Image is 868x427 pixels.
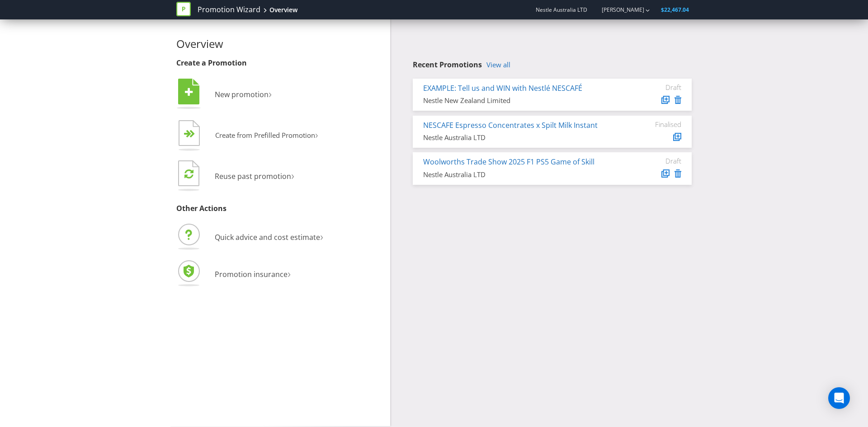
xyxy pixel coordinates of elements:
button: Create from Prefilled Promotion› [176,118,319,154]
span: Recent Promotions [413,60,482,70]
a: EXAMPLE: Tell us and WIN with Nestlé NESCAFÉ [423,83,582,93]
a: NESCAFE Espresso Concentrates x Spilt Milk Instant [423,120,598,130]
span: Reuse past promotion [215,171,291,181]
span: Quick advice and cost estimate [215,232,320,242]
tspan:  [189,130,195,138]
div: Draft [627,157,681,165]
span: › [269,86,272,101]
div: Nestle Australia LTD [423,133,613,142]
span: Create from Prefilled Promotion [215,131,315,140]
a: Promotion insurance› [176,269,291,279]
div: Nestle Australia LTD [423,170,613,179]
a: Quick advice and cost estimate› [176,232,323,242]
span: $22,467.04 [661,6,689,14]
div: Nestle New Zealand Limited [423,96,613,105]
tspan:  [184,169,193,179]
a: Promotion Wizard [198,5,260,15]
a: View all [486,61,510,69]
span: Nestle Australia LTD [536,6,587,14]
h2: Overview [176,38,383,50]
span: Promotion insurance [215,269,288,279]
h3: Create a Promotion [176,59,383,67]
h3: Other Actions [176,205,383,213]
div: Finalised [627,120,681,128]
div: Open Intercom Messenger [828,387,850,409]
span: › [315,127,318,141]
div: Draft [627,83,681,91]
span: New promotion [215,89,269,99]
span: › [291,168,294,183]
a: Woolworths Trade Show 2025 F1 PS5 Game of Skill [423,157,594,167]
span: › [288,266,291,281]
span: › [320,229,323,244]
tspan:  [185,87,193,97]
a: [PERSON_NAME] [593,6,644,14]
div: Overview [269,5,297,14]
